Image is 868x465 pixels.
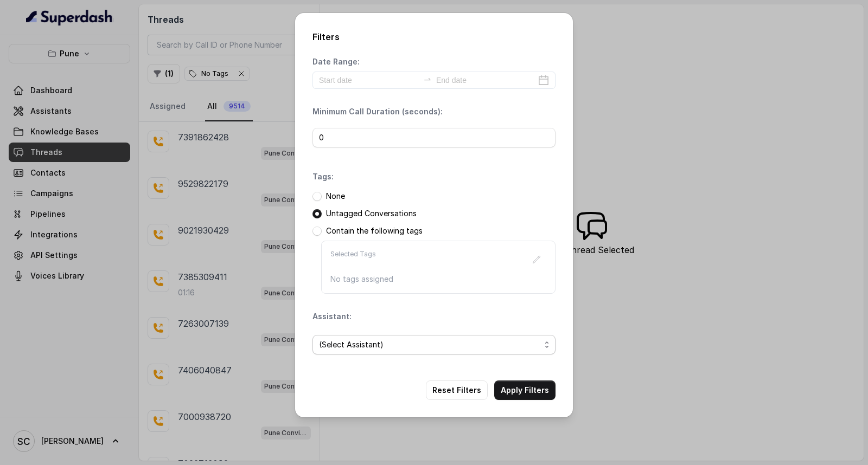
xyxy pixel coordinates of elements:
h2: Filters [312,30,556,43]
p: Date Range: [312,56,360,67]
p: Contain the following tags [326,225,423,236]
button: Reset Filters [426,380,488,400]
span: swap-right [423,75,432,83]
span: (Select Assistant) [319,338,540,351]
p: Selected Tags [330,250,376,269]
p: No tags assigned [330,274,546,285]
p: Assistant: [312,311,352,322]
p: Minimum Call Duration (seconds): [312,106,443,117]
p: None [326,191,345,202]
button: (Select Assistant) [312,335,556,354]
input: End date [436,74,536,86]
p: Untagged Conversations [326,208,417,219]
p: Tags: [312,171,334,182]
button: Apply Filters [494,380,556,400]
input: Start date [319,74,419,86]
span: to [423,75,432,83]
